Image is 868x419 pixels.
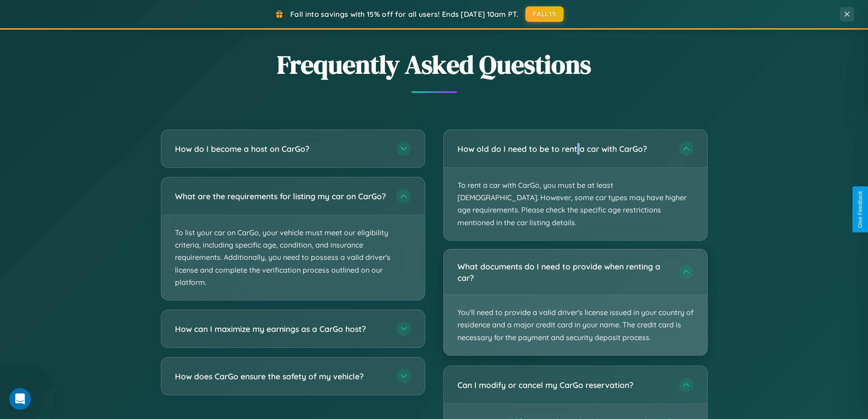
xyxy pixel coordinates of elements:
h3: How can I maximize my earnings as a CarGo host? [175,323,387,335]
h3: What are the requirements for listing my car on CarGo? [175,191,387,202]
h3: What documents do I need to provide when renting a car? [457,261,670,283]
p: To list your car on CarGo, your vehicle must meet our eligibility criteria, including specific ag... [161,215,425,300]
h3: Can I modify or cancel my CarGo reservation? [457,379,670,390]
p: To rent a car with CarGo, you must be at least [DEMOGRAPHIC_DATA]. However, some car types may ha... [444,168,707,240]
h2: Frequently Asked Questions [161,47,708,82]
p: You'll need to provide a valid driver's license issued in your country of residence and a major c... [444,295,707,355]
span: Fall into savings with 15% off for all users! Ends [DATE] 10am PT. [290,10,519,19]
h3: How old do I need to be to rent a car with CarGo? [457,143,670,155]
div: Give Feedback [857,191,863,228]
h3: How does CarGo ensure the safety of my vehicle? [175,371,387,382]
button: FALL15 [525,6,564,22]
h3: How do I become a host on CarGo? [175,143,387,155]
iframe: Intercom live chat [9,388,31,410]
